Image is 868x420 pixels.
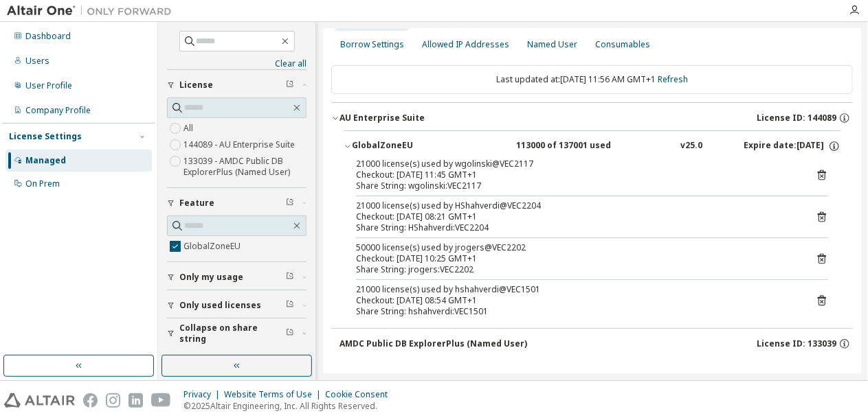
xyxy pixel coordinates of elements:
[356,242,795,253] div: 50000 license(s) used by jrogers@VEC2202
[167,290,307,320] button: Only used licenses
[595,39,650,50] div: Consumables
[83,393,98,408] img: facebook.svg
[7,4,179,18] img: Altair One
[167,70,307,100] button: License
[286,272,294,283] span: Clear filter
[167,188,307,218] button: Feature
[356,200,795,211] div: 21000 license(s) used by HShahverdi@VEC2204
[129,393,143,408] img: linkedin.svg
[356,170,795,180] div: Checkout: [DATE] 11:45 GMT+1
[344,131,841,161] button: GlobalZoneEU113000 of 137001 usedv25.0Expire date:[DATE]
[356,264,795,275] div: Share String: jrogers:VEC2202
[356,284,795,295] div: 21000 license(s) used by hshahverdi@VEC1501
[340,113,425,124] div: AU Enterprise Suite
[167,318,307,349] button: Collapse on share string
[681,140,703,152] div: v25.0
[25,56,49,67] div: Users
[183,389,224,400] div: Privacy
[183,137,298,153] label: 144089 - AU Enterprise Suite
[286,300,294,311] span: Clear filter
[183,400,396,412] p: © 2025 Altair Engineering, Inc. All Rights Reserved.
[25,31,71,42] div: Dashboard
[151,393,171,408] img: youtube.svg
[331,65,853,94] div: Last updated at: [DATE] 11:56 AM GMT+1
[183,120,196,137] label: All
[356,159,795,170] div: 21000 license(s) used by wgolinski@VEC2117
[25,105,91,116] div: Company Profile
[224,389,325,400] div: Website Terms of Use
[167,58,307,69] a: Clear all
[757,338,836,349] span: License ID: 133039
[356,211,795,222] div: Checkout: [DATE] 08:21 GMT+1
[422,39,509,50] div: Allowed IP Addresses
[744,140,841,152] div: Expire date: [DATE]
[167,262,307,292] button: Only my usage
[4,393,75,408] img: altair_logo.svg
[527,39,577,50] div: Named User
[331,103,853,133] button: AU Enterprise SuiteLicense ID: 144089
[356,306,795,317] div: Share String: hshahverdi:VEC1501
[286,328,294,339] span: Clear filter
[340,329,853,359] button: AMDC Public DB ExplorerPlus (Named User)License ID: 133039
[25,80,72,91] div: User Profile
[179,272,243,283] span: Only my usage
[340,338,527,349] div: AMDC Public DB ExplorerPlus (Named User)
[106,393,120,408] img: instagram.svg
[9,131,82,142] div: License Settings
[356,222,795,233] div: Share String: HShahverdi:VEC2204
[179,198,214,209] span: Feature
[658,73,688,85] a: Refresh
[179,80,213,91] span: License
[183,238,243,255] label: GlobalZoneEU
[286,198,294,209] span: Clear filter
[286,80,294,91] span: Clear filter
[183,153,307,180] label: 133039 - AMDC Public DB ExplorerPlus (Named User)
[25,155,66,166] div: Managed
[516,140,640,152] div: 113000 of 137001 used
[179,300,261,311] span: Only used licenses
[356,295,795,306] div: Checkout: [DATE] 08:54 GMT+1
[757,113,836,124] span: License ID: 144089
[25,178,60,189] div: On Prem
[325,389,396,400] div: Cookie Consent
[352,140,476,152] div: GlobalZoneEU
[356,180,795,191] div: Share String: wgolinski:VEC2117
[340,39,404,50] div: Borrow Settings
[356,253,795,264] div: Checkout: [DATE] 10:25 GMT+1
[179,323,286,345] span: Collapse on share string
